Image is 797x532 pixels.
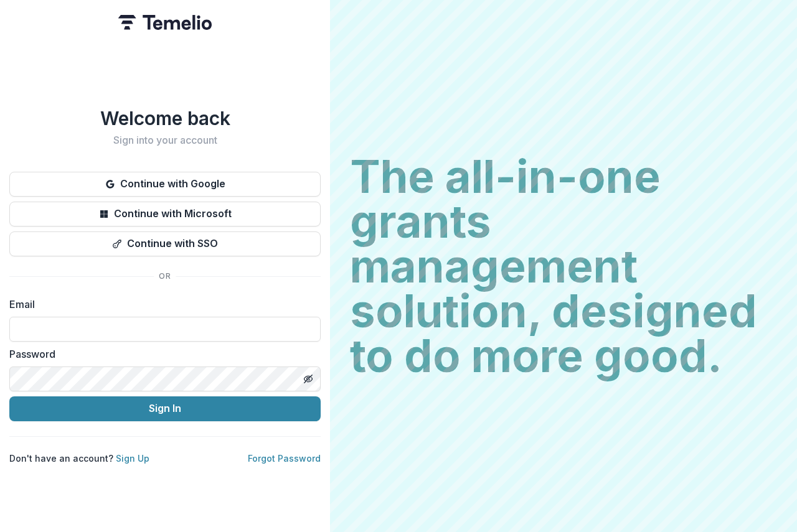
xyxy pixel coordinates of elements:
[9,297,313,312] label: Email
[9,396,321,421] button: Sign In
[9,172,321,197] button: Continue with Google
[298,369,318,389] button: Toggle password visibility
[9,202,321,226] button: Continue with Microsoft
[9,452,149,465] p: Don't have an account?
[116,453,149,464] a: Sign Up
[9,107,321,129] h1: Welcome back
[248,453,321,464] a: Forgot Password
[118,15,212,30] img: Temelio
[9,231,321,256] button: Continue with SSO
[9,347,313,362] label: Password
[9,134,321,146] h2: Sign into your account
